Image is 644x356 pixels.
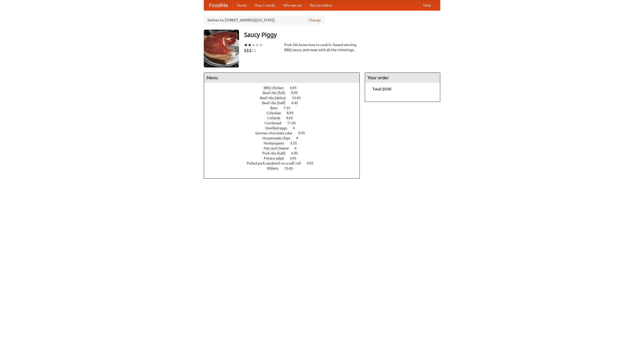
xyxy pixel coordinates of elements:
a: Beer 7.55 [270,106,300,110]
span: 10.45 [284,166,298,170]
li: ★ [252,42,255,48]
span: 5.95 [298,131,310,135]
a: Beef ribs (half) 6.45 [262,101,307,105]
span: 3.95 [290,156,301,160]
a: German chocolate cake 5.95 [255,131,314,135]
span: Housemade chips [262,136,295,140]
div: Deliver to: [STREET_ADDRESS][US_STATE] [204,16,325,25]
span: German chocolate cake [255,131,297,135]
span: Pork ribs (half) [262,151,291,155]
span: Pulled pork sandwich on a soft roll [247,161,306,165]
a: Beef ribs (delux) 10.45 [260,96,310,100]
a: How it works [251,0,279,10]
a: Devilled eggs 4 [265,126,304,130]
li: $ [252,48,254,53]
a: Help [419,0,435,10]
a: Potato salad 3.95 [264,156,306,160]
span: Potato salad [264,156,289,160]
span: 10.45 [292,96,306,100]
span: 8.95 [287,111,299,115]
li: $ [244,48,247,53]
span: Coleslaw [267,111,286,115]
span: 4.95 [307,161,318,165]
a: Riblets 10.45 [267,166,302,170]
b: Total: $0.00 [373,87,391,91]
span: 4 [293,126,300,130]
a: Who we are [279,0,306,10]
span: 11.45 [287,121,301,125]
img: angular.jpg [204,30,239,67]
a: Collards 9.95 [267,116,302,120]
a: Beef ribs (full) 9.95 [263,91,307,95]
span: 4.95 [290,86,302,90]
span: Beef ribs (full) [263,91,290,95]
span: BBQ chicken [264,86,289,90]
li: $ [249,48,252,53]
a: Pork ribs (half) 6.95 [262,151,307,155]
li: ★ [259,42,263,48]
a: Recipe videos [306,0,336,10]
span: Beef ribs (half) [262,101,291,105]
span: Beef ribs (delux) [260,96,291,100]
span: 9.95 [291,91,303,95]
h4: Your order [365,73,440,83]
a: FoodMe [204,0,233,10]
a: Mac and cheese 6 [264,146,306,150]
span: 3.25 [290,141,302,145]
a: Coleslaw 8.95 [267,111,303,115]
span: 9.95 [286,116,298,120]
a: Home [233,0,251,10]
span: Mac and cheese [264,146,294,150]
span: Riblets [267,166,284,170]
span: Devilled eggs [265,126,292,130]
span: Collards [267,116,285,120]
h3: Saucy Piggy [244,30,440,40]
span: 7.55 [284,106,295,110]
div: Pork. We know how to cook it. Award-winning BBQ sauce, and meat with all the trimmings. [284,42,360,52]
a: Housemade chips 4 [262,136,307,140]
li: ★ [244,42,248,48]
h4: Menu [204,73,359,83]
span: 6.45 [291,101,303,105]
a: Hushpuppies 3.25 [264,141,306,145]
a: Pulled pork sandwich on a soft roll 4.95 [247,161,323,165]
span: Hushpuppies [264,141,289,145]
li: ★ [255,42,259,48]
li: $ [254,48,257,53]
span: 6 [295,146,302,150]
span: Cornbread [265,121,286,125]
li: $ [247,48,249,53]
a: BBQ chicken 4.95 [264,86,306,90]
a: Cornbread 11.45 [265,121,305,125]
li: ★ [248,42,252,48]
span: 4 [296,136,303,140]
a: Change [309,18,321,23]
span: Beer [270,106,283,110]
span: 6.95 [291,151,303,155]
